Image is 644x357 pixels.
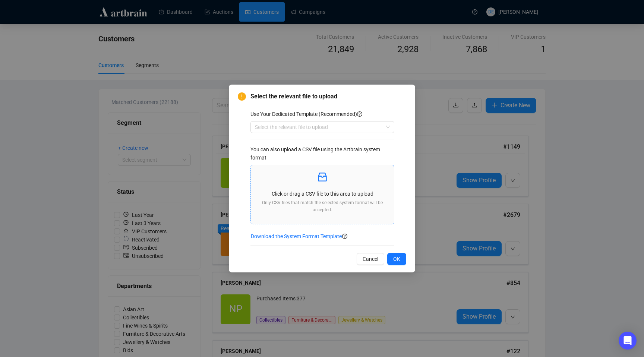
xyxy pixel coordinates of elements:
button: OK [387,253,406,265]
span: OK [393,255,400,263]
div: Open Intercom Messenger [619,332,637,350]
span: Select the relevant file to upload [250,92,406,101]
span: inboxClick or drag a CSV file to this area to uploadOnly CSV files that match the selected system... [251,165,394,224]
div: You can also upload a CSV file using the Artbrain system format [250,145,394,162]
span: Cancel [363,255,378,263]
div: Use Your Dedicated Template (Recommended) [250,110,394,118]
span: question-circle [342,234,347,239]
button: Cancel [357,253,384,265]
span: question-circle [357,111,362,117]
button: Download the System Format Template [250,230,342,242]
p: Only CSV files that match the selected system format will be accepted. [257,199,388,214]
p: Click or drag a CSV file to this area to upload [257,190,388,198]
span: Download the System Format Template [251,232,342,240]
span: exclamation-circle [238,92,246,101]
span: inbox [316,171,328,183]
